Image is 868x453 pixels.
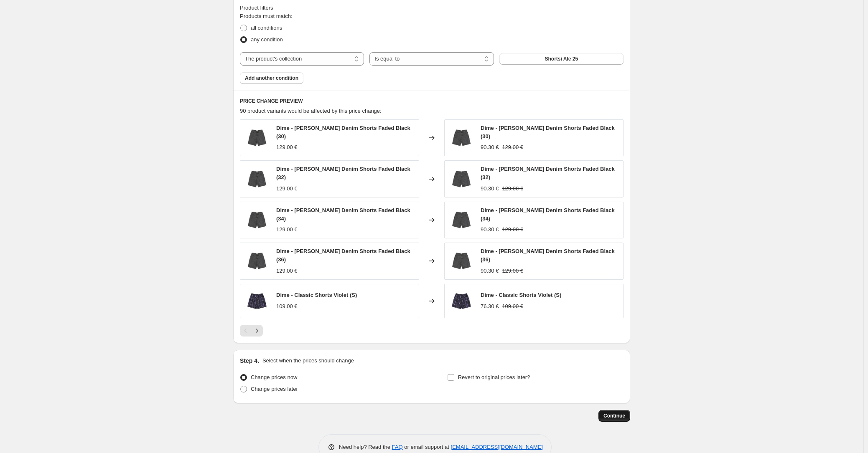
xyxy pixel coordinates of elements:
[244,208,270,233] img: SHORTS_SP25D1_CARPENTER_FADEDBLACK_1800x1800_1ff4a4a2-ed7a-48b6-8290-2e297edaf3f8_80x.jpg
[392,444,403,450] a: FAQ
[502,225,523,234] strike: 129.00 €
[403,444,451,450] span: or email support at
[251,36,283,43] span: any condition
[499,53,624,65] button: Shortsi Ale 25
[481,267,499,275] div: 90.30 €
[451,444,543,450] a: [EMAIL_ADDRESS][DOMAIN_NAME]
[481,166,615,180] span: Dime - [PERSON_NAME] Denim Shorts Faded Black (32)
[251,325,263,337] button: Next
[244,289,270,314] img: SHORTS_SP25D1_CLASSIC_VIOLET_1800x1800_7f152422-af94-4a28-8df0-e3b8d80530bf_80x.webp
[481,125,615,139] span: Dime - [PERSON_NAME] Denim Shorts Faded Black (30)
[481,143,499,152] div: 90.30 €
[502,185,523,193] strike: 129.00 €
[276,185,298,193] div: 129.00 €
[276,143,298,152] div: 129.00 €
[449,208,474,233] img: SHORTS_SP25D1_CARPENTER_FADEDBLACK_1800x1800_1ff4a4a2-ed7a-48b6-8290-2e297edaf3f8_80x.jpg
[502,302,523,311] strike: 109.00 €
[481,292,561,298] span: Dime - Classic Shorts Violet (S)
[481,185,499,193] div: 90.30 €
[251,25,282,31] span: all conditions
[251,386,298,392] span: Change prices later
[276,248,410,263] span: Dime - [PERSON_NAME] Denim Shorts Faded Black (36)
[240,357,259,365] h2: Step 4.
[276,225,298,234] div: 129.00 €
[240,72,303,84] button: Add another condition
[276,302,298,311] div: 109.00 €
[276,125,410,139] span: Dime - [PERSON_NAME] Denim Shorts Faded Black (30)
[262,357,354,365] p: Select when the prices should change
[240,98,624,104] h6: PRICE CHANGE PREVIEW
[251,374,297,380] span: Change prices now
[603,413,625,419] span: Continue
[240,108,382,114] span: 90 product variants would be affected by this price change:
[545,56,578,62] span: Shortsi Ale 25
[481,248,615,263] span: Dime - [PERSON_NAME] Denim Shorts Faded Black (36)
[276,292,357,298] span: Dime - Classic Shorts Violet (S)
[449,125,474,150] img: SHORTS_SP25D1_CARPENTER_FADEDBLACK_1800x1800_1ff4a4a2-ed7a-48b6-8290-2e297edaf3f8_80x.jpg
[449,167,474,192] img: SHORTS_SP25D1_CARPENTER_FADEDBLACK_1800x1800_1ff4a4a2-ed7a-48b6-8290-2e297edaf3f8_80x.jpg
[502,267,523,275] strike: 129.00 €
[339,444,392,450] span: Need help? Read the
[481,225,499,234] div: 90.30 €
[244,167,270,192] img: SHORTS_SP25D1_CARPENTER_FADEDBLACK_1800x1800_1ff4a4a2-ed7a-48b6-8290-2e297edaf3f8_80x.jpg
[481,207,615,222] span: Dime - [PERSON_NAME] Denim Shorts Faded Black (34)
[598,410,630,422] button: Continue
[449,248,474,273] img: SHORTS_SP25D1_CARPENTER_FADEDBLACK_1800x1800_1ff4a4a2-ed7a-48b6-8290-2e297edaf3f8_80x.jpg
[276,207,410,222] span: Dime - [PERSON_NAME] Denim Shorts Faded Black (34)
[240,4,624,12] div: Product filters
[244,248,270,273] img: SHORTS_SP25D1_CARPENTER_FADEDBLACK_1800x1800_1ff4a4a2-ed7a-48b6-8290-2e297edaf3f8_80x.jpg
[449,289,474,314] img: SHORTS_SP25D1_CLASSIC_VIOLET_1800x1800_7f152422-af94-4a28-8df0-e3b8d80530bf_80x.webp
[244,125,270,150] img: SHORTS_SP25D1_CARPENTER_FADEDBLACK_1800x1800_1ff4a4a2-ed7a-48b6-8290-2e297edaf3f8_80x.jpg
[458,374,530,380] span: Revert to original prices later?
[502,143,523,152] strike: 129.00 €
[240,13,293,19] span: Products must match:
[245,75,298,81] span: Add another condition
[240,325,263,337] nav: Pagination
[276,267,298,275] div: 129.00 €
[276,166,410,180] span: Dime - [PERSON_NAME] Denim Shorts Faded Black (32)
[481,302,499,311] div: 76.30 €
